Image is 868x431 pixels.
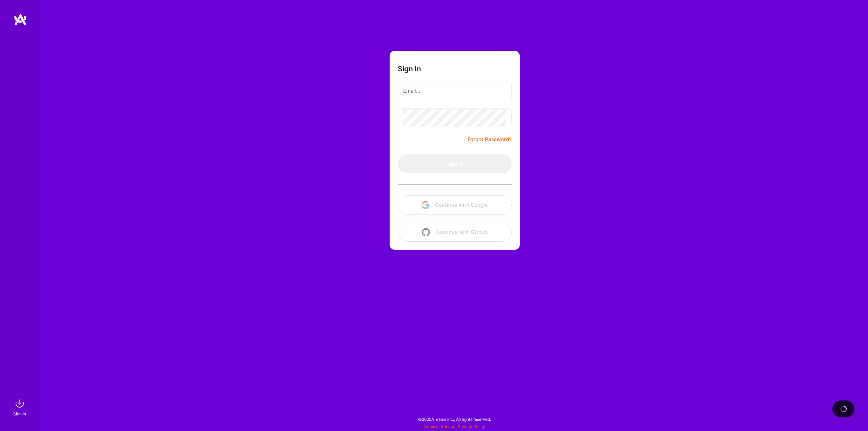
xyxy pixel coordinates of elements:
[398,223,512,242] button: Continue with Github
[398,195,512,214] button: Continue with Google
[14,14,27,26] img: logo
[468,135,512,144] a: Forgot Password?
[13,397,26,410] img: sign in
[423,424,485,429] span: |
[423,424,455,429] a: Terms of Service
[41,411,868,428] div: © 2025 ATeams Inc., All rights reserved.
[403,82,506,99] input: Email...
[398,154,512,173] button: Sign In
[840,406,847,412] img: loading
[422,228,430,236] img: icon
[458,424,485,429] a: Privacy Policy
[14,397,26,417] a: sign inSign In
[13,410,26,417] div: Sign In
[398,64,421,73] h3: Sign In
[421,201,430,209] img: icon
